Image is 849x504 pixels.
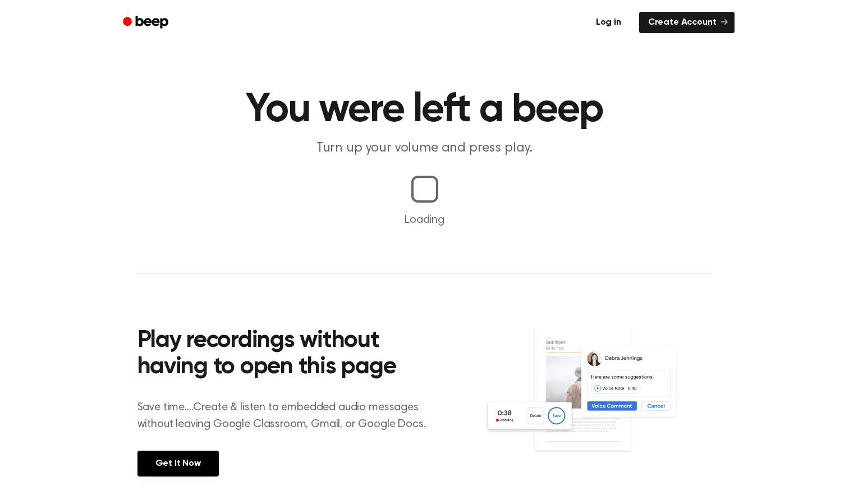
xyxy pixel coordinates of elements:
[137,451,219,476] a: Get It Now
[137,328,440,381] h2: Play recordings without having to open this page
[137,399,440,433] p: Save time....Create & listen to embedded audio messages without leaving Google Classroom, Gmail, ...
[13,212,836,228] p: Loading
[137,90,712,130] h1: You were left a beep
[115,12,178,34] a: Beep
[484,324,712,475] img: Voice Comments on Docs and Recording Widget
[585,10,632,35] a: Log in
[209,139,640,158] p: Turn up your volume and press play.
[639,12,735,33] a: Create Account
